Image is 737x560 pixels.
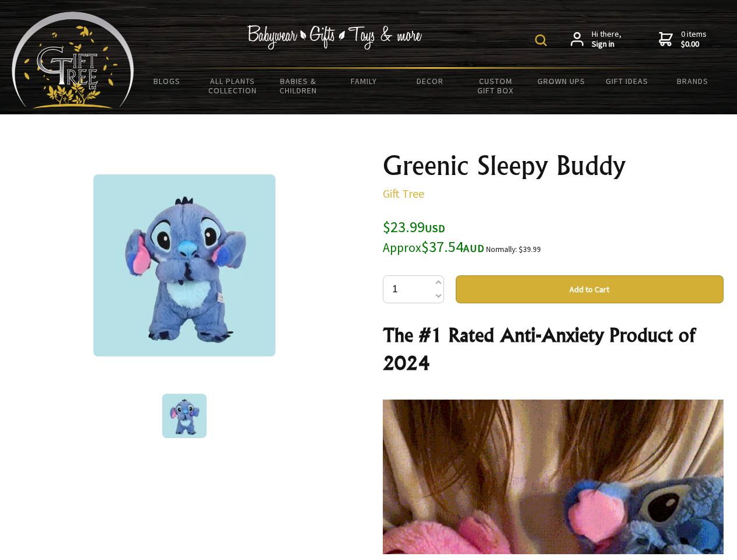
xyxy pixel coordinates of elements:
[383,217,484,256] span: $23.99 $37.54
[456,275,724,303] button: Add to Cart
[134,69,200,93] a: BLOGS
[12,12,134,108] img: Babyware - Gifts - Toys and more...
[486,244,541,254] small: Normally: $39.99
[383,152,724,180] h1: Greenic Sleepy Buddy
[463,242,484,255] span: AUD
[383,186,424,201] a: Gift Tree
[535,34,547,46] img: product search
[681,29,707,50] span: 0 items
[528,69,594,93] a: Grown Ups
[247,25,422,50] img: Babywear - Gifts - Toys & more
[331,69,397,93] a: Family
[463,69,529,103] a: Custom Gift Box
[383,240,421,256] small: Approx
[266,69,331,103] a: Babies & Children
[93,174,275,356] img: Greenic Sleepy Buddy
[200,69,266,103] a: All Plants Collection
[681,39,707,50] strong: $0.00
[397,69,463,93] a: Decor
[592,29,621,50] span: Hi there,
[571,29,621,50] a: Hi there,Sign in
[383,323,695,374] strong: The #1 Rated Anti-Anxiety Product of 2024
[594,69,660,93] a: Gift Ideas
[660,69,726,93] a: Brands
[659,29,707,50] a: 0 items$0.00
[425,222,445,235] span: USD
[592,39,621,50] strong: Sign in
[162,394,207,438] img: Greenic Sleepy Buddy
